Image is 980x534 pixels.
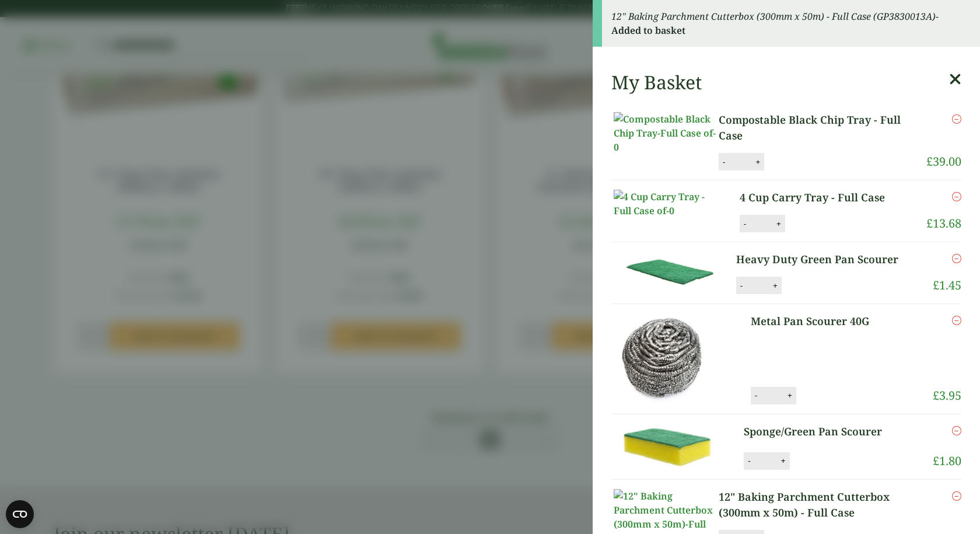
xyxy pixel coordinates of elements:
em: 12" Baking Parchment Cutterbox (300mm x 50m) - Full Case (GP3830013A) [611,10,936,23]
a: Remove this item [952,112,961,126]
span: £ [933,277,939,293]
a: Remove this item [952,424,961,438]
span: £ [933,453,939,469]
span: £ [926,153,933,169]
span: £ [933,388,939,403]
button: + [784,390,796,400]
strong: Added to basket [611,24,685,37]
button: - [719,157,729,167]
button: Open CMP widget [6,500,34,528]
button: - [744,456,754,466]
img: 4 Cup Carry Tray -Full Case of-0 [614,190,719,218]
bdi: 1.80 [933,453,961,469]
a: Remove this item [952,190,961,204]
a: 12" Baking Parchment Cutterbox (300mm x 50m) - Full Case [719,489,933,521]
button: + [752,157,764,167]
a: Remove this item [952,489,961,503]
button: + [773,219,785,229]
button: - [737,281,746,291]
a: Heavy Duty Green Pan Scourer [736,252,916,267]
button: - [740,219,750,229]
a: 4 Cup Carry Tray - Full Case [740,190,906,205]
bdi: 13.68 [926,215,961,231]
bdi: 3.95 [933,388,961,403]
bdi: 1.45 [933,277,961,293]
a: Compostable Black Chip Tray - Full Case [719,112,926,144]
a: Remove this item [952,252,961,266]
button: + [769,281,781,291]
a: Remove this item [952,313,961,327]
button: - [751,390,761,400]
img: Compostable Black Chip Tray-Full Case of-0 [614,112,719,154]
bdi: 39.00 [926,153,961,169]
button: + [778,456,789,466]
a: Metal Pan Scourer 40G [751,313,901,329]
h2: My Basket [611,71,702,93]
a: Sponge/Green Pan Scourer [744,424,907,439]
span: £ [926,215,933,231]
